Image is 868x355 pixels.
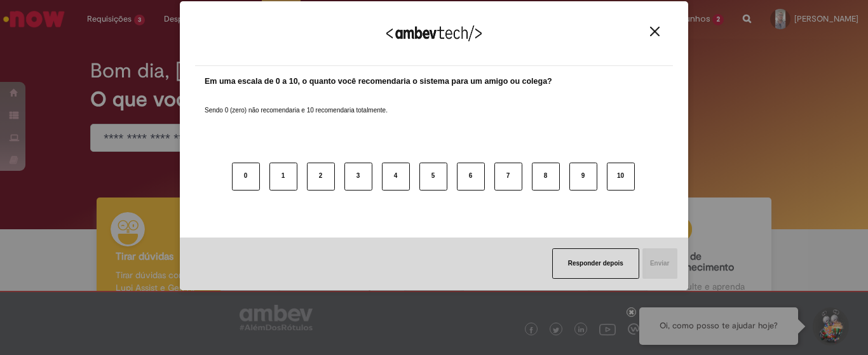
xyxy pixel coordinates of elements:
[457,163,485,191] button: 6
[494,163,522,191] button: 7
[382,163,410,191] button: 4
[650,27,660,36] img: Close
[552,248,639,279] button: Responder depois
[269,163,297,191] button: 1
[569,163,597,191] button: 9
[307,163,335,191] button: 2
[646,26,663,37] button: Close
[532,163,560,191] button: 8
[419,163,447,191] button: 5
[232,163,260,191] button: 0
[607,163,635,191] button: 10
[386,25,482,41] img: Logo Ambevtech
[205,76,552,88] label: Em uma escala de 0 a 10, o quanto você recomendaria o sistema para um amigo ou colega?
[344,163,372,191] button: 3
[205,91,388,115] label: Sendo 0 (zero) não recomendaria e 10 recomendaria totalmente.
